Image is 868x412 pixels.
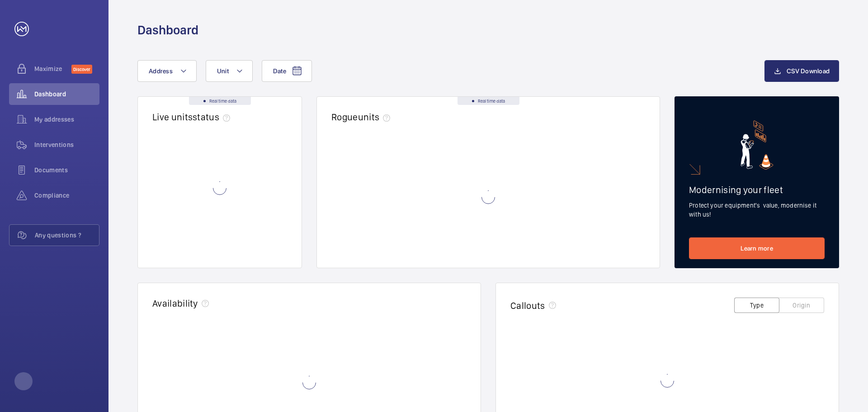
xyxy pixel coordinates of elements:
[273,67,286,75] span: Date
[35,231,99,240] span: Any questions ?
[741,120,774,170] img: marketing-card.svg
[71,65,92,74] span: Discover
[689,184,825,195] h2: Modernising your fleet
[152,298,198,309] h2: Availability
[189,97,251,105] div: Real time data
[34,90,99,99] span: Dashboard
[779,298,824,313] button: Origin
[510,300,545,311] h2: Callouts
[262,60,312,82] button: Date
[787,67,830,75] span: CSV Download
[137,60,197,82] button: Address
[34,166,99,175] span: Documents
[193,111,234,123] span: status
[458,97,519,105] div: Real time data
[34,115,99,124] span: My addresses
[734,298,779,313] button: Type
[34,140,99,149] span: Interventions
[689,201,825,219] p: Protect your equipment's value, modernise it with us!
[689,237,825,259] a: Learn more
[152,111,234,123] h2: Live units
[206,60,253,82] button: Unit
[358,111,394,123] span: units
[34,191,99,200] span: Compliance
[764,60,839,82] button: CSV Download
[217,67,229,75] span: Unit
[331,111,394,123] h2: Rogue
[137,22,198,38] h1: Dashboard
[149,67,173,75] span: Address
[34,64,71,73] span: Maximize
